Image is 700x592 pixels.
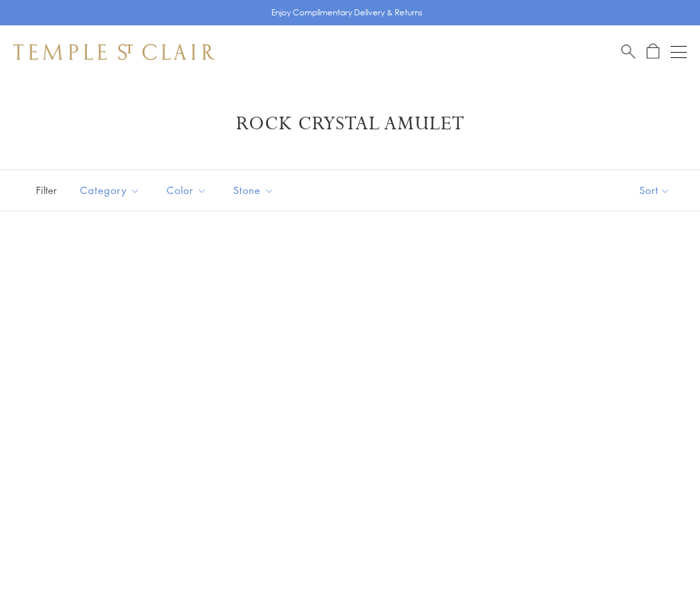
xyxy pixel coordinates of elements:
[160,182,217,199] span: Color
[73,182,150,199] span: Category
[223,175,284,205] button: Stone
[647,43,659,60] a: Open Shopping Bag
[227,182,284,199] span: Stone
[621,43,635,60] a: Search
[271,6,423,19] p: Enjoy Complimentary Delivery & Returns
[671,44,687,60] button: Open navigation
[157,175,217,205] button: Color
[70,175,150,205] button: Category
[609,170,700,211] button: Show sort by
[33,112,667,136] h1: Rock Crystal Amulet
[13,44,215,60] img: Temple St. Clair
